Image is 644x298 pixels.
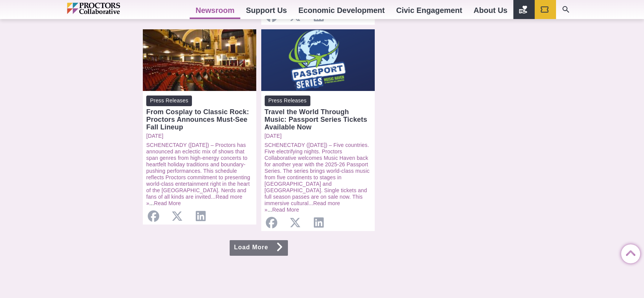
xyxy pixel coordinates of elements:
a: Press Releases From Cosplay to Classic Rock: Proctors Announces Must-See Fall Lineup [146,96,253,131]
a: Read More [272,207,299,213]
span: Press Releases [146,96,192,106]
a: Load More [230,240,288,256]
a: [DATE] [265,133,371,139]
span: Press Releases [265,96,310,106]
div: Travel the World Through Music: Passport Series Tickets Available Now [265,108,371,131]
p: ... [265,142,371,213]
a: Read more » [265,200,340,213]
a: Press Releases Travel the World Through Music: Passport Series Tickets Available Now [265,96,371,131]
a: Read More [154,200,181,206]
img: Proctors logo [67,3,153,14]
a: Read more » [146,194,242,206]
div: From Cosplay to Classic Rock: Proctors Announces Must-See Fall Lineup [146,108,253,131]
a: SCHENECTADY ([DATE]) – Five countries. Five electrifying nights. Proctors Collaborative welcomes ... [265,142,370,206]
a: [DATE] [146,133,253,139]
a: Back to Top [621,245,636,260]
p: ... [146,142,253,207]
a: SCHENECTADY ([DATE]) – Proctors has announced an eclectic mix of shows that span genres from high... [146,142,250,200]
